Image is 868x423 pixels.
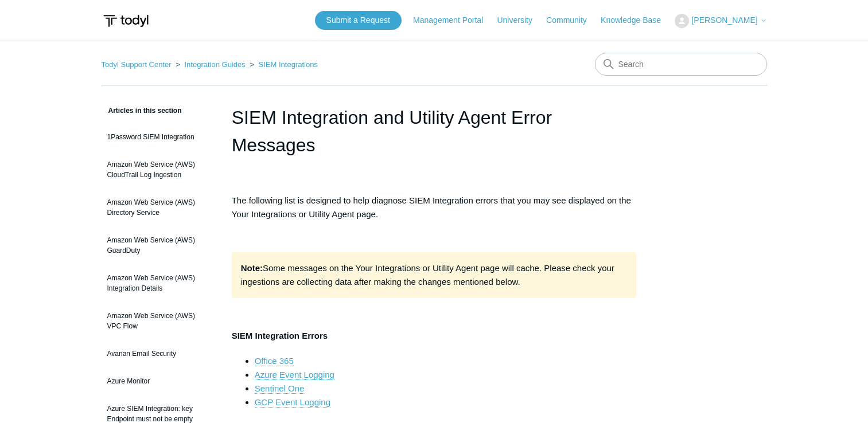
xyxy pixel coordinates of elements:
[184,60,245,69] a: Integration Guides
[315,11,402,30] a: Submit a Request
[173,60,247,69] li: Integration Guides
[247,60,318,69] li: SIEM Integrations
[255,383,305,394] a: Sentinel One
[102,107,182,115] span: Articles in this section
[595,53,767,76] input: Search
[102,370,215,392] a: Azure Monitor
[232,104,637,159] h1: SIEM Integration and Utility Agent Error Messages
[102,154,215,186] a: Amazon Web Service (AWS) CloudTrail Log Ingestion
[255,356,294,366] a: Office 365
[675,14,766,28] button: [PERSON_NAME]
[102,305,215,337] a: Amazon Web Service (AWS) VPC Flow
[102,343,215,365] a: Avanan Email Security
[546,14,598,26] a: Community
[255,370,334,380] a: Azure Event Logging
[102,267,215,299] a: Amazon Web Service (AWS) Integration Details
[102,229,215,261] a: Amazon Web Service (AWS) GuardDuty
[102,60,172,69] a: Todyl Support Center
[232,252,637,298] div: Some messages on the Your Integrations or Utility Agent page will cache. Please check your ingest...
[102,10,150,32] img: Todyl Support Center Help Center home page
[102,191,215,224] a: Amazon Web Service (AWS) Directory Service
[413,14,495,26] a: Management Portal
[241,263,263,273] strong: Note:
[232,194,637,221] p: The following list is designed to help diagnose SIEM Integration errors that you may see displaye...
[102,126,215,148] a: 1Password SIEM Integration
[497,14,543,26] a: University
[601,14,672,26] a: Knowledge Base
[259,60,318,69] a: SIEM Integrations
[102,60,174,69] li: Todyl Support Center
[255,397,330,408] a: GCP Event Logging
[691,15,757,25] span: [PERSON_NAME]
[232,331,328,340] strong: SIEM Integration Errors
